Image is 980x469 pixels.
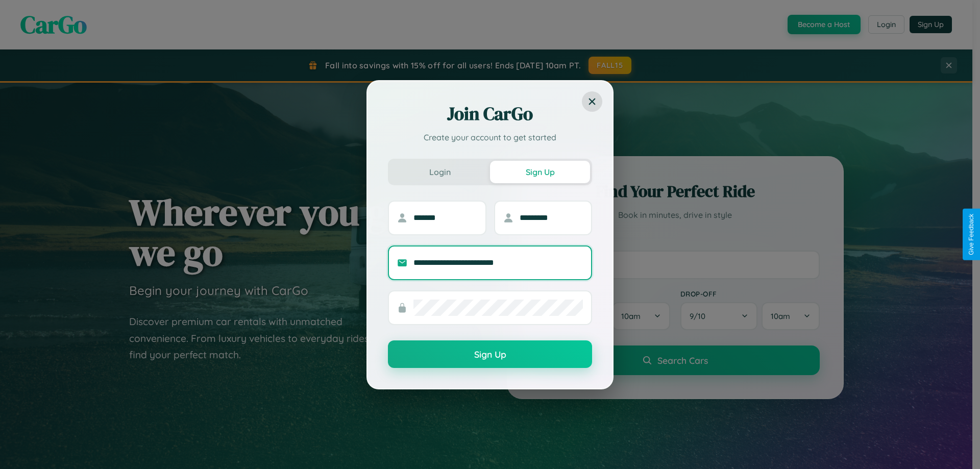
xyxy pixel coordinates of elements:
div: Give Feedback [968,214,975,255]
button: Sign Up [388,340,592,368]
button: Login [390,161,490,183]
p: Create your account to get started [388,131,592,143]
button: Sign Up [490,161,590,183]
h2: Join CarGo [388,102,592,126]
